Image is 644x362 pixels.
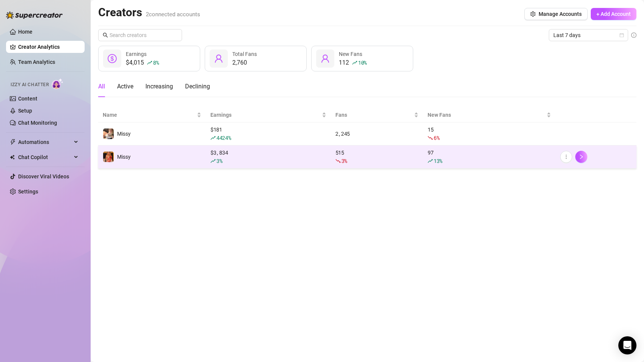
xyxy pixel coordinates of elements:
span: 13 % [434,157,442,164]
div: $ 3,834 [210,149,326,165]
span: Chat Copilot [18,151,72,163]
span: Missy [117,154,131,160]
div: 515 [335,149,419,165]
span: + Add Account [596,11,631,17]
a: Discover Viral Videos [18,173,69,179]
a: Chat Monitoring [18,120,57,126]
div: 2,760 [232,58,257,67]
span: calendar [619,33,624,37]
a: Creator Analytics [18,41,79,53]
span: 10 % [358,59,367,66]
img: Missy [103,128,114,139]
a: Settings [18,189,38,195]
div: 15 [428,125,551,142]
span: rise [147,60,152,65]
span: right [579,154,584,159]
span: Earnings [126,51,147,57]
span: 8 % [153,59,159,66]
div: 97 [428,149,551,165]
span: info-circle [631,32,636,38]
div: 112 [339,58,367,67]
a: Content [18,96,37,102]
span: thunderbolt [10,139,16,145]
th: Name [98,108,206,122]
div: All [98,82,105,91]
span: 4424 % [216,134,231,141]
span: Manage Accounts [539,11,582,17]
span: Last 7 days [553,29,624,41]
span: user [321,54,330,63]
a: Setup [18,108,32,114]
span: New Fans [428,111,545,119]
span: Automations [18,136,72,148]
span: user [214,54,223,63]
div: 2,245 [335,130,419,138]
span: Name [103,111,195,119]
div: Open Intercom Messenger [618,336,636,354]
span: dollar-circle [108,54,117,63]
button: right [575,151,587,163]
img: logo-BBDzfeDw.svg [6,11,63,19]
span: 6 % [434,134,439,141]
span: setting [530,11,536,17]
h2: Creators [98,5,200,20]
div: Increasing [145,82,173,91]
span: rise [352,60,357,65]
button: Manage Accounts [524,8,588,20]
img: Missy [103,152,114,162]
span: rise [210,135,216,141]
span: fall [428,135,433,141]
div: Declining [185,82,210,91]
span: Total Fans [232,51,257,57]
span: search [103,32,108,38]
th: Earnings [206,108,331,122]
span: 3 % [216,157,222,164]
span: more [564,154,569,159]
th: New Fans [423,108,556,122]
img: Chat Copilot [10,155,15,160]
span: rise [210,158,216,164]
a: Home [18,29,32,35]
span: Izzy AI Chatter [11,81,49,88]
div: $ 181 [210,125,326,142]
span: rise [428,158,433,164]
span: New Fans [339,51,362,57]
div: $4,015 [126,58,159,67]
span: Earnings [210,111,320,119]
div: Active [117,82,133,91]
span: Fans [335,111,412,119]
img: AI Chatter [52,78,63,89]
span: 2 connected accounts [146,11,200,18]
button: + Add Account [591,8,636,20]
input: Search creators [110,31,171,39]
span: 3 % [341,157,347,164]
span: Missy [117,131,131,137]
span: fall [335,158,341,164]
th: Fans [331,108,423,122]
a: Team Analytics [18,59,55,65]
